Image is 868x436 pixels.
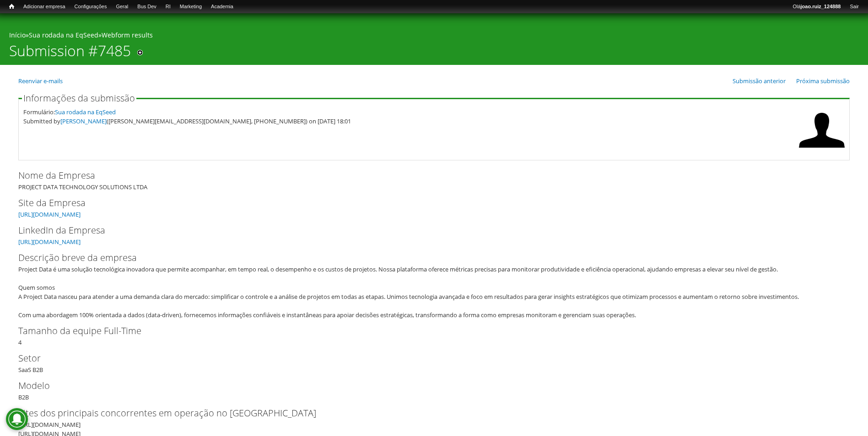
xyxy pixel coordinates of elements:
span: Início [9,3,14,10]
label: Setor [18,351,835,365]
a: Sair [845,2,863,11]
legend: Informações da submissão [22,94,136,103]
a: Ver perfil do usuário. [799,147,845,155]
strong: joao.ruiz_124888 [801,4,841,9]
div: » » [9,31,859,42]
div: PROJECT DATA TECHNOLOGY SOLUTIONS LTDA [18,169,850,191]
div: Submitted by ([PERSON_NAME][EMAIL_ADDRESS][DOMAIN_NAME], [PHONE_NUMBER]) on [DATE] 18:01 [23,117,794,126]
div: SaaS B2B [18,351,850,374]
div: Project Data é uma solução tecnológica inovadora que permite acompanhar, em tempo real, o desempe... [18,265,844,319]
div: 4 [18,324,850,347]
label: Descrição breve da empresa [18,251,835,265]
a: Início [9,31,26,39]
a: Marketing [175,2,206,11]
a: Academia [206,2,238,11]
a: Próxima submissão [796,77,850,85]
a: Adicionar empresa [19,2,70,11]
a: [PERSON_NAME] [60,117,107,125]
a: Sua rodada na EqSeed [29,31,98,39]
a: Geral [111,2,133,11]
a: Início [5,2,19,11]
label: Sites dos principais concorrentes em operação no [GEOGRAPHIC_DATA] [18,406,835,420]
a: Webform results [102,31,153,39]
label: Modelo [18,379,835,393]
div: Formulário: [23,107,794,117]
label: Site da Empresa [18,196,835,210]
label: Tamanho da equipe Full-Time [18,324,835,338]
a: Sua rodada na EqSeed [55,108,116,116]
label: Nome da Empresa [18,169,835,182]
a: Olájoao.ruiz_124888 [788,2,845,11]
label: LinkedIn da Empresa [18,223,835,237]
a: Submissão anterior [733,77,786,85]
div: B2B [18,379,850,402]
a: Configurações [70,2,112,11]
a: RI [161,2,175,11]
a: Bus Dev [133,2,161,11]
h1: Submission #7485 [9,42,131,65]
a: [URL][DOMAIN_NAME] [18,210,81,218]
img: Foto de BRUNO DE FRAGA DIAS [799,107,845,153]
a: Reenviar e-mails [18,77,63,85]
a: [URL][DOMAIN_NAME] [18,238,81,246]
